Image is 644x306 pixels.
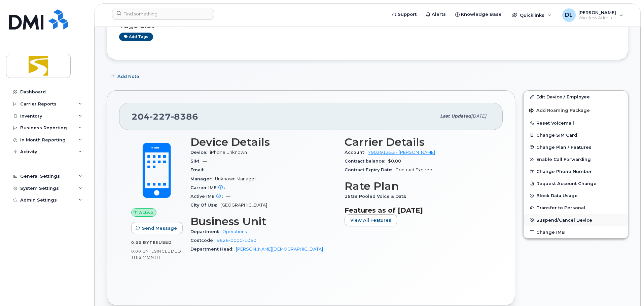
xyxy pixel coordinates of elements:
[529,108,590,114] span: Add Roaming Package
[524,189,628,202] button: Block Data Usage
[190,176,215,181] span: Manager
[132,112,198,122] span: 204
[236,247,323,252] a: [PERSON_NAME][DEMOGRAPHIC_DATA]
[350,217,391,223] span: View All Features
[524,141,628,153] button: Change Plan / Features
[228,185,232,190] span: —
[524,214,628,226] button: Suspend/Cancel Device
[524,103,628,117] button: Add Roaming Package
[210,150,247,155] span: iPhone Unknown
[524,202,628,214] button: Transfer to Personal
[451,8,506,21] a: Knowledge Base
[345,167,395,172] span: Contract Expiry Date
[190,203,220,208] span: City Of Use
[158,240,172,245] span: used
[220,203,267,208] span: [GEOGRAPHIC_DATA]
[345,180,491,192] h3: Rate Plan
[368,150,435,155] a: 790391353 - [PERSON_NAME]
[536,157,591,162] span: Enable Call Forwarding
[524,117,628,129] button: Reset Voicemail
[226,194,230,199] span: —
[207,167,211,172] span: —
[507,8,556,22] div: Quicklinks
[131,240,158,245] span: 0.00 Bytes
[190,185,228,190] span: Carrier IMEI
[387,8,421,21] a: Support
[345,136,491,148] h3: Carrier Details
[565,11,573,19] span: DL
[471,114,486,119] span: [DATE]
[150,112,171,122] span: 227
[190,215,336,227] h3: Business Unit
[131,222,183,234] button: Send Message
[440,114,471,119] span: Last updated
[578,10,616,15] span: [PERSON_NAME]
[345,159,388,164] span: Contract balance
[119,21,616,30] h3: Tags List
[388,159,401,164] span: $0.00
[222,229,247,234] a: Operations
[131,249,157,254] span: 0.00 Bytes
[558,8,628,22] div: Deryk Lynch
[536,217,592,222] span: Suspend/Cancel Device
[119,33,153,41] a: Add tags
[142,225,177,231] span: Send Message
[190,247,236,252] span: Department Head
[345,214,397,226] button: View All Features
[421,8,451,21] a: Alerts
[461,11,502,18] span: Knowledge Base
[524,129,628,141] button: Change SIM Card
[190,229,222,234] span: Department
[524,165,628,177] button: Change Phone Number
[520,12,544,18] span: Quicklinks
[432,11,446,18] span: Alerts
[190,194,226,199] span: Active IMEI
[215,176,256,181] span: Unknown Manager
[190,238,217,243] span: Costcode
[190,167,207,172] span: Email
[190,159,203,164] span: SIM
[171,112,198,122] span: 8386
[345,194,409,199] span: 15GB Pooled Voice & Data
[190,150,210,155] span: Device
[395,167,432,172] span: Contract Expired
[217,238,256,243] a: 9626-0000-1060
[107,70,145,82] button: Add Note
[345,150,368,155] span: Account
[578,15,616,20] span: Wireless Admin
[112,8,214,20] input: Find something...
[398,11,417,18] span: Support
[117,73,139,80] span: Add Note
[345,206,491,214] h3: Features as of [DATE]
[190,136,336,148] h3: Device Details
[139,209,153,216] span: Active
[536,144,592,149] span: Change Plan / Features
[524,226,628,238] button: Change IMEI
[524,177,628,189] button: Request Account Change
[131,249,181,260] span: included this month
[203,159,207,164] span: —
[524,91,628,103] a: Edit Device / Employee
[524,153,628,165] button: Enable Call Forwarding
